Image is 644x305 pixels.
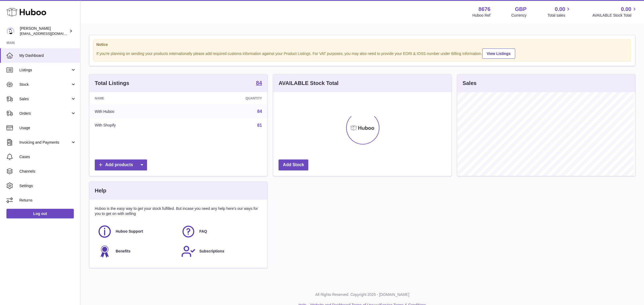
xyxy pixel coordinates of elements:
a: 0.00 AVAILABLE Stock Total [592,6,638,18]
span: 0.00 [555,6,565,13]
a: Huboo Support [97,224,176,239]
span: Settings [19,183,76,188]
strong: 84 [256,80,262,85]
a: 0.00 Total sales [547,6,571,18]
span: Sales [19,96,71,102]
a: Add Stock [279,159,308,170]
a: Log out [6,209,74,218]
span: My Dashboard [19,53,76,58]
span: Orders [19,111,71,116]
span: 0.00 [621,6,631,13]
span: Cases [19,154,76,159]
span: Stock [19,82,71,87]
a: FAQ [181,224,259,239]
span: FAQ [199,229,207,234]
span: Subscriptions [199,249,224,254]
a: 84 [257,109,262,114]
h3: AVAILABLE Stock Total [279,80,338,87]
strong: GBP [515,6,526,13]
span: Total sales [547,13,571,18]
span: Huboo Support [116,229,143,234]
div: Huboo Ref [473,13,491,18]
a: Benefits [97,244,176,259]
span: [EMAIL_ADDRESS][DOMAIN_NAME] [20,31,79,36]
a: Subscriptions [181,244,259,259]
a: Add products [95,159,147,170]
span: Usage [19,125,76,131]
a: View Listings [482,49,515,59]
span: AVAILABLE Stock Total [592,13,638,18]
th: Name [89,92,185,105]
span: Returns [19,198,76,203]
h3: Help [95,187,106,194]
div: Currency [511,13,527,18]
img: hello@inoby.co.uk [6,27,14,35]
span: Invoicing and Payments [19,140,71,145]
p: Huboo is the easy way to get your stock fulfilled. But incase you need any help here's our ways f... [95,206,262,216]
p: All Rights Reserved. Copyright 2025 - [DOMAIN_NAME] [85,292,640,297]
span: Channels [19,169,76,174]
strong: Notice [96,42,628,47]
h3: Total Listings [95,80,129,87]
td: With Shopify [89,118,185,132]
th: Quantity [185,92,268,105]
a: 84 [256,80,262,87]
div: If you're planning on sending your products internationally please add required customs informati... [96,48,628,59]
a: 81 [257,123,262,128]
h3: Sales [463,80,477,87]
span: Listings [19,68,71,73]
div: [PERSON_NAME] [20,26,68,36]
strong: 8676 [478,6,491,13]
span: Benefits [116,249,130,254]
td: With Huboo [89,105,185,118]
